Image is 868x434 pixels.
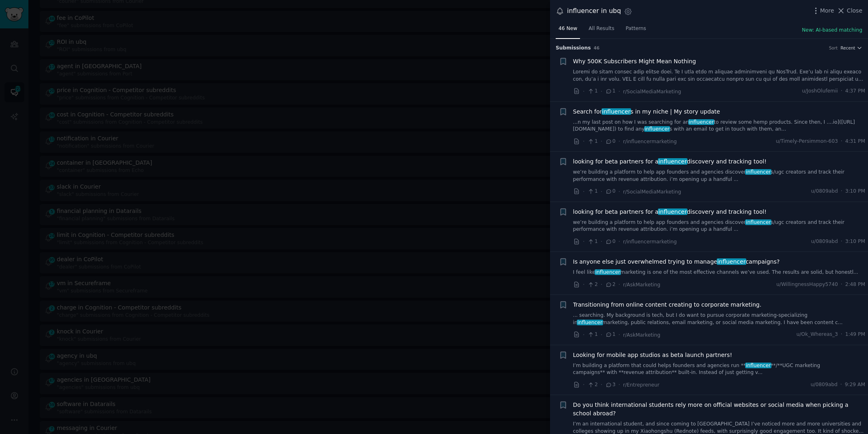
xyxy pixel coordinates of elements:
[556,22,580,39] a: 46 New
[601,380,602,389] span: ·
[587,331,597,338] span: 1
[573,312,866,326] a: ... searching. My background is tech, but I do want to pursue corporate marketing-specializing in...
[605,331,615,338] span: 1
[583,87,584,96] span: ·
[619,380,620,389] span: ·
[605,381,615,389] span: 3
[841,138,842,145] span: ·
[845,88,865,95] span: 4:37 PM
[811,381,838,389] span: u/0809abd
[567,6,621,16] div: influencer in ubq
[745,219,771,225] span: influencer
[812,6,834,15] button: More
[644,126,670,132] span: influencer
[583,380,584,389] span: ·
[573,301,762,309] a: Transitioning from online content creating to corporate marketing.
[658,208,688,215] span: influencer
[601,280,602,289] span: ·
[619,280,620,289] span: ·
[573,119,866,133] a: ...n my last post on how I was searching for aninfluencerto review some hemp products. Since then...
[841,281,842,288] span: ·
[573,169,866,183] a: we’re building a platform to help app founders and agencies discoverinfluencers/ugc creators and ...
[573,351,733,359] a: Looking for mobile app studios as beta launch partners!
[840,45,855,51] span: Recent
[573,157,767,166] span: looking for beta partners for a discovery and tracking tool!
[573,57,696,66] a: Why 500K Subscribers Might Mean Nothing
[776,138,838,145] span: u/Timely-Persimmon-603
[841,331,842,338] span: ·
[573,208,767,216] a: looking for beta partners for ainfluencerdiscovery and tracking tool!
[623,382,660,388] span: r/Entrepreneur
[745,363,771,368] span: influencer
[802,88,838,95] span: u/JoshOlufemii
[623,332,660,338] span: r/AskMarketing
[745,169,771,175] span: influencer
[602,108,632,115] span: influencer
[573,362,866,376] a: I’m building a platform that could helps founders and agencies run **influencer**/**UGC marketing...
[583,280,584,289] span: ·
[573,157,767,166] a: looking for beta partners for ainfluencerdiscovery and tracking tool!
[623,189,681,195] span: r/SocialMediaMarketing
[605,88,615,95] span: 1
[573,69,866,83] a: Loremi do sitam consec adip elitse doei. Te I utla etdo m aliquae adminimveni qu NosTrud. Exe’u l...
[573,107,720,116] a: Search forinfluencers in my niche | My story update
[845,188,865,195] span: 3:10 PM
[845,381,865,389] span: 9:29 AM
[811,238,838,245] span: u/0809abd
[605,281,615,288] span: 2
[619,137,620,146] span: ·
[589,25,614,32] span: All Results
[688,119,715,125] span: influencer
[717,258,747,265] span: influencer
[841,88,842,95] span: ·
[573,258,780,266] span: Is anyone else just overwhelmed trying to manage campaigns?
[556,45,591,52] span: Submission s
[658,158,688,165] span: influencer
[796,331,838,338] span: u/Ok_Whereas_3
[845,138,865,145] span: 4:31 PM
[573,401,866,418] a: Do you think international students rely more on official websites or social media when picking a...
[587,238,597,245] span: 1
[619,331,620,339] span: ·
[619,187,620,196] span: ·
[623,139,677,144] span: r/influencermarketing
[841,188,842,195] span: ·
[623,89,681,95] span: r/SocialMediaMarketing
[829,45,838,51] div: Sort
[776,281,838,288] span: u/WillingnessHappy5740
[605,188,615,195] span: 0
[811,188,838,195] span: u/0809abd
[820,6,834,15] span: More
[601,87,602,96] span: ·
[623,239,677,245] span: r/influencermarketing
[573,208,767,216] span: looking for beta partners for a discovery and tracking tool!
[583,237,584,246] span: ·
[605,138,615,145] span: 0
[583,187,584,196] span: ·
[587,381,597,389] span: 2
[595,269,621,275] span: influencer
[587,188,597,195] span: 1
[583,137,584,146] span: ·
[601,237,602,246] span: ·
[587,281,597,288] span: 2
[845,331,865,338] span: 1:49 PM
[840,45,862,51] button: Recent
[583,331,584,339] span: ·
[559,25,577,32] span: 46 New
[840,381,842,389] span: ·
[619,87,620,96] span: ·
[601,137,602,146] span: ·
[573,269,866,276] a: I feel likeinfluencermarketing is one of the most effective channels we’ve used. The results are ...
[837,6,862,15] button: Close
[847,6,862,15] span: Close
[845,281,865,288] span: 2:48 PM
[587,88,597,95] span: 1
[802,27,862,34] button: New: AI-based matching
[623,22,649,39] a: Patterns
[841,238,842,245] span: ·
[619,237,620,246] span: ·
